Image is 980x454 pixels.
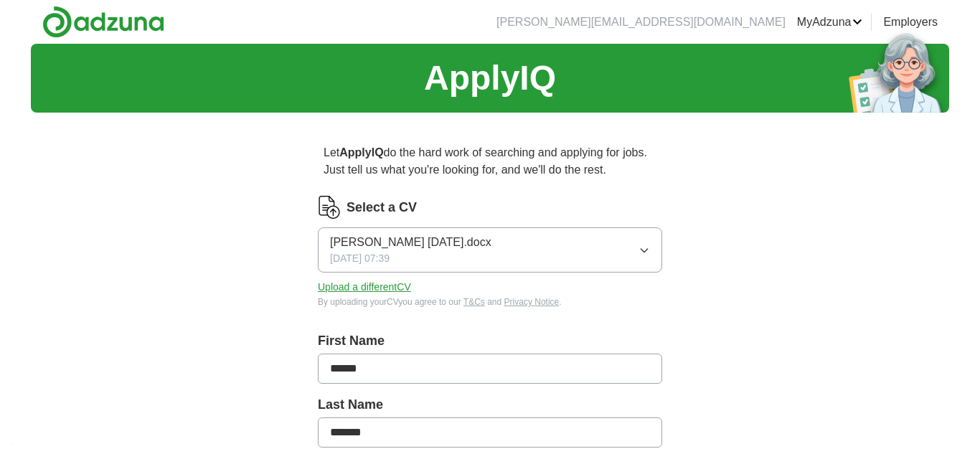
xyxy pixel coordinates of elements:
a: Privacy Notice [504,297,560,307]
span: [DATE] 07:39 [330,251,390,266]
a: Employers [883,14,938,31]
h1: ApplyIQ [424,52,556,104]
a: T&Cs [463,297,485,307]
strong: ApplyIQ [339,146,383,159]
div: By uploading your CV you agree to our and . [318,295,662,308]
div: Cookie consent button [7,435,19,447]
img: Cookie%20settings [7,435,19,447]
label: Last Name [318,395,662,415]
img: CV Icon [318,196,341,219]
button: [PERSON_NAME] [DATE].docx[DATE] 07:39 [318,227,662,273]
button: Upload a differentCV [318,280,411,295]
p: Let do the hard work of searching and applying for jobs. Just tell us what you're looking for, an... [318,138,662,184]
label: Select a CV [347,198,417,217]
img: Adzuna logo [42,6,164,38]
span: [PERSON_NAME] [DATE].docx [330,234,491,251]
label: First Name [318,331,662,351]
a: MyAdzuna [797,14,863,31]
li: [PERSON_NAME][EMAIL_ADDRESS][DOMAIN_NAME] [496,14,786,31]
